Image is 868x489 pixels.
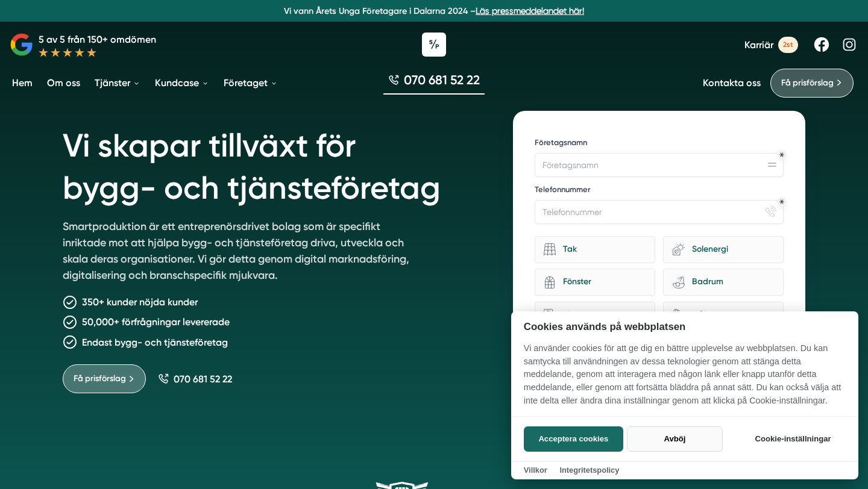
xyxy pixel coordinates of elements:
h2: Cookies används på webbplatsen [511,321,858,332]
a: Villkor [524,466,547,475]
button: Cookie-inställningar [740,426,846,452]
button: Acceptera cookies [524,426,623,452]
p: Vi använder cookies för att ge dig en bättre upplevelse av webbplatsen. Du kan samtycka till anvä... [511,342,858,416]
a: Integritetspolicy [559,466,619,475]
button: Avböj [627,426,723,452]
